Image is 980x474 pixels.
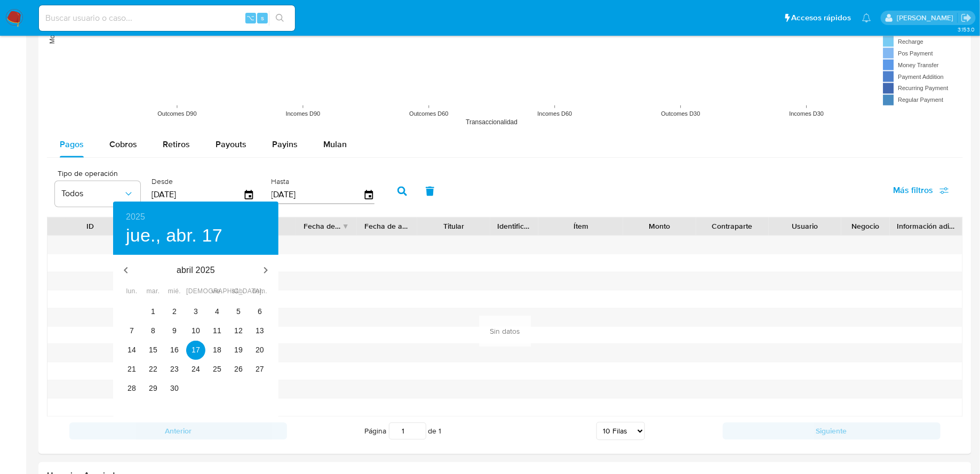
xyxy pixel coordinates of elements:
p: 13 [256,325,264,336]
button: 2 [165,302,184,322]
p: 16 [170,344,179,355]
p: 24 [192,364,200,374]
button: 29 [144,379,163,398]
button: 11 [208,322,227,341]
button: 25 [208,360,227,379]
p: 23 [170,364,179,374]
button: 4 [208,302,227,322]
button: 14 [122,341,141,360]
p: 26 [234,364,243,374]
p: 20 [256,344,264,355]
p: 10 [192,325,200,336]
p: 2 [172,306,177,317]
span: [DEMOGRAPHIC_DATA]. [186,286,205,297]
button: 16 [165,341,184,360]
button: 8 [144,322,163,341]
span: vie. [208,286,227,297]
p: 28 [128,383,136,393]
button: 23 [165,360,184,379]
span: sáb. [229,286,248,297]
button: 22 [144,360,163,379]
p: 19 [234,344,243,355]
p: 6 [258,306,262,317]
p: 11 [213,325,221,336]
button: 6 [250,302,269,322]
button: 28 [122,379,141,398]
p: 17 [192,344,200,355]
p: 21 [128,364,136,374]
p: 12 [234,325,243,336]
button: 2025 [126,210,145,224]
span: lun. [122,286,141,297]
p: 1 [151,306,155,317]
button: 15 [144,341,163,360]
button: 3 [186,302,205,322]
span: mié. [165,286,184,297]
p: 25 [213,364,221,374]
button: 7 [122,322,141,341]
button: 24 [186,360,205,379]
button: 12 [229,322,248,341]
p: 5 [236,306,241,317]
p: 8 [151,325,155,336]
button: 26 [229,360,248,379]
button: 1 [144,302,163,322]
button: 18 [208,341,227,360]
p: 18 [213,344,221,355]
button: 17 [186,341,205,360]
p: 15 [149,344,157,355]
p: 29 [149,383,157,393]
span: mar. [144,286,163,297]
button: jue., abr. 17 [126,224,222,247]
p: 14 [128,344,136,355]
button: 5 [229,302,248,322]
button: 27 [250,360,269,379]
p: 4 [215,306,219,317]
button: 13 [250,322,269,341]
button: 20 [250,341,269,360]
button: 21 [122,360,141,379]
p: 3 [194,306,198,317]
button: 19 [229,341,248,360]
p: 27 [256,364,264,374]
p: abril 2025 [139,264,253,277]
button: 10 [186,322,205,341]
button: 9 [165,322,184,341]
p: 9 [172,325,177,336]
p: 7 [130,325,134,336]
span: dom. [250,286,269,297]
button: 30 [165,379,184,398]
p: 22 [149,364,157,374]
p: 30 [170,383,179,393]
